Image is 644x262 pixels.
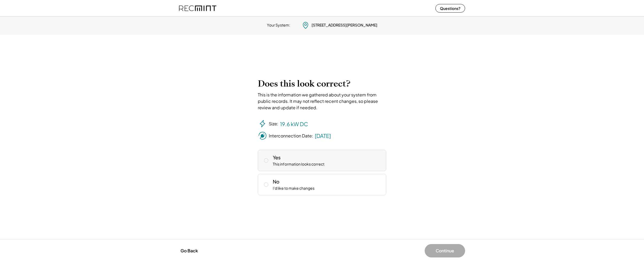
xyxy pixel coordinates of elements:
button: Continue [425,244,465,257]
div: I'd like to make changes [273,186,315,191]
h2: Does this look correct? [258,78,350,89]
div: This information looks correct [273,162,324,167]
div: [DATE] [315,133,331,139]
div: Yes [273,154,281,161]
div: Size: [269,122,278,126]
div: Interconnection Date: [269,134,313,138]
div: No [273,178,279,185]
div: Your System: [267,23,290,28]
div: 19.6 kW DC [280,121,308,127]
div: This is the information we gathered about your system from public records. It may not reflect rec... [258,92,386,111]
button: Questions? [435,4,465,13]
img: recmint-logotype%403x%20%281%29.jpeg [179,1,216,15]
button: Go Back [179,245,200,257]
div: [STREET_ADDRESS][PERSON_NAME] [312,23,377,28]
